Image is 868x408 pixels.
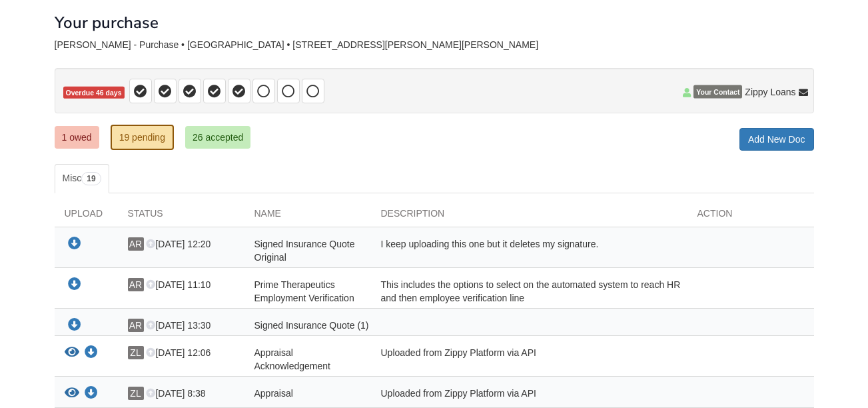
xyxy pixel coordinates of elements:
a: 26 accepted [185,126,250,149]
div: Uploaded from Zippy Platform via API [371,387,687,404]
button: View Appraisal [65,387,79,401]
div: Action [687,207,814,227]
span: Appraisal [254,388,293,399]
span: AR [128,319,144,332]
a: Download Signed Insurance Quote Original [68,239,81,249]
span: [DATE] 11:10 [146,279,211,290]
span: ZL [128,387,144,400]
span: AR [128,278,144,291]
span: AR [128,237,144,251]
span: [DATE] 13:30 [146,320,211,331]
span: Overdue 46 days [63,87,125,99]
div: I keep uploading this one but it deletes my signature. [371,237,687,264]
div: Uploaded from Zippy Platform via API [371,346,687,373]
span: Signed Insurance Quote Original [254,239,355,263]
div: Name [244,207,371,227]
div: [PERSON_NAME] - Purchase • [GEOGRAPHIC_DATA] • [STREET_ADDRESS][PERSON_NAME][PERSON_NAME] [55,39,814,51]
a: Download Prime Therapeutics Employment Verification [68,279,81,290]
a: 19 pending [111,125,174,150]
a: 1 owed [55,126,99,149]
div: Upload [55,207,118,227]
span: [DATE] 12:20 [146,239,211,249]
a: Download Appraisal Acknowledgement [85,348,98,359]
a: Download Signed Insurance Quote (1) [68,320,81,331]
a: Download Appraisal [85,389,98,399]
span: [DATE] 12:06 [146,347,211,358]
span: ZL [128,346,144,359]
button: View Appraisal Acknowledgement [65,346,79,360]
span: Signed Insurance Quote (1) [254,320,369,331]
span: Appraisal Acknowledgement [254,347,330,371]
h1: Your purchase [55,14,159,31]
span: Prime Therapeutics Employment Verification [254,279,354,303]
div: Status [118,207,244,227]
div: Description [371,207,687,227]
a: Add New Doc [739,128,814,151]
span: Your Contact [693,85,742,99]
div: This includes the options to select on the automated system to reach HR and then employee verific... [371,278,687,305]
span: [DATE] 8:38 [146,388,205,399]
a: Misc [55,164,109,193]
span: 19 [81,172,101,185]
span: Zippy Loans [745,85,795,99]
